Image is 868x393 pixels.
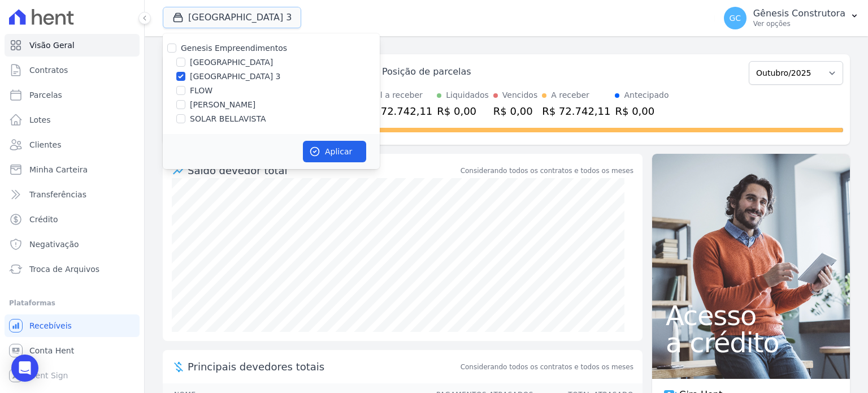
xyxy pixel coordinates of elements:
button: [GEOGRAPHIC_DATA] 3 [163,7,301,28]
a: Negativação [5,233,140,256]
label: SOLAR BELLAVISTA [190,113,266,125]
span: Conta Hent [29,345,74,356]
div: Total a receber [364,89,432,101]
span: Troca de Arquivos [29,264,99,275]
span: Parcelas [29,89,62,101]
p: Gênesis Construtora [753,8,845,19]
span: Contratos [29,64,68,76]
button: GC Gênesis Construtora Ver opções [715,2,868,34]
label: [GEOGRAPHIC_DATA] [190,57,273,68]
a: Clientes [5,133,140,156]
div: R$ 0,00 [437,103,489,119]
span: Acesso [666,302,836,329]
div: Liquidados [446,89,489,101]
span: Visão Geral [29,40,75,51]
span: Transferências [29,189,86,200]
div: R$ 72.742,11 [364,103,432,119]
span: Principais devedores totais [188,359,458,374]
div: R$ 72.742,11 [542,103,610,119]
div: Open Intercom Messenger [11,355,38,382]
div: A receber [551,89,589,101]
div: Plataformas [9,296,135,310]
a: Parcelas [5,84,140,106]
span: Clientes [29,139,61,150]
div: Antecipado [624,89,669,101]
div: Considerando todos os contratos e todos os meses [461,166,633,176]
a: Contratos [5,59,140,81]
div: Vencidos [502,89,537,101]
span: Minha Carteira [29,164,88,175]
label: [GEOGRAPHIC_DATA] 3 [190,71,281,83]
span: Considerando todos os contratos e todos os meses [461,362,633,372]
div: R$ 0,00 [615,103,669,119]
div: R$ 0,00 [493,103,537,119]
span: Negativação [29,239,79,250]
a: Recebíveis [5,314,140,337]
label: Genesis Empreendimentos [181,44,287,53]
div: Posição de parcelas [382,65,471,79]
a: Troca de Arquivos [5,258,140,280]
span: a crédito [666,329,836,356]
button: Aplicar [303,141,366,162]
span: Crédito [29,214,58,225]
span: Recebíveis [29,320,72,331]
a: Lotes [5,109,140,131]
a: Conta Hent [5,339,140,362]
a: Minha Carteira [5,158,140,181]
label: FLOW [190,85,212,97]
a: Crédito [5,208,140,231]
a: Transferências [5,183,140,206]
div: Saldo devedor total [188,163,458,178]
p: Ver opções [753,19,845,28]
a: Visão Geral [5,34,140,57]
label: [PERSON_NAME] [190,99,255,111]
span: Lotes [29,114,51,126]
span: GC [729,14,741,22]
